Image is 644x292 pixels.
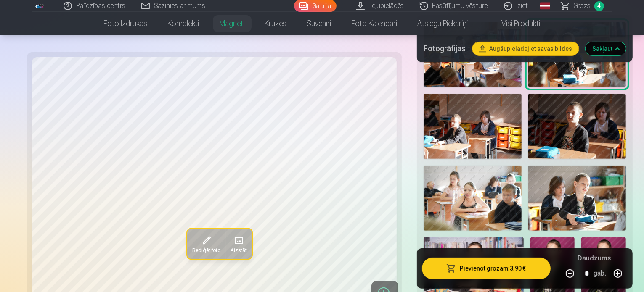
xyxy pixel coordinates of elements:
[35,3,45,8] img: /fa1
[594,263,606,284] div: gab.
[297,12,342,35] a: Suvenīri
[422,258,551,279] button: Pievienot grozam:3,90 €
[209,12,255,35] a: Magnēti
[574,1,591,11] span: Grozs
[478,12,551,35] a: Visi produkti
[225,229,251,259] button: Aizstāt
[578,253,611,263] h5: Daudzums
[586,42,626,55] button: Sakļaut
[186,229,225,259] button: Rediģēt foto
[191,247,220,254] span: Rediģēt foto
[230,247,246,254] span: Aizstāt
[158,12,209,35] a: Komplekti
[342,12,408,35] a: Foto kalendāri
[255,12,297,35] a: Krūzes
[424,43,466,55] h5: Fotogrāfijas
[594,1,604,11] span: 4
[94,12,158,35] a: Foto izdrukas
[472,42,579,55] button: Augšupielādējiet savas bildes
[408,12,478,35] a: Atslēgu piekariņi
